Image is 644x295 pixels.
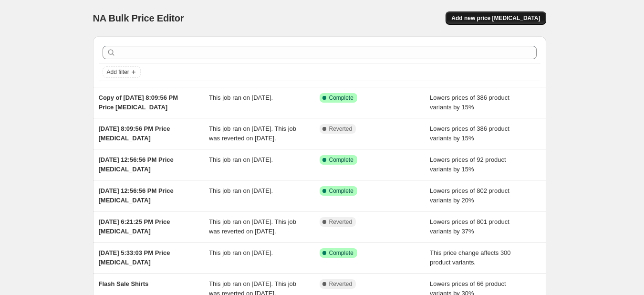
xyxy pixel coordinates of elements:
span: Lowers prices of 92 product variants by 15% [430,156,506,173]
span: NA Bulk Price Editor [93,13,184,23]
span: Complete [329,94,353,102]
span: This job ran on [DATE]. [209,249,273,256]
span: [DATE] 6:21:25 PM Price [MEDICAL_DATA] [99,218,170,235]
span: Copy of [DATE] 8:09:56 PM Price [MEDICAL_DATA] [99,94,178,111]
span: Add new price [MEDICAL_DATA] [451,14,540,22]
span: Complete [329,249,353,257]
span: This job ran on [DATE]. [209,94,273,101]
button: Add filter [103,66,141,78]
span: [DATE] 12:56:56 PM Price [MEDICAL_DATA] [99,187,174,204]
span: This price change affects 300 product variants. [430,249,511,266]
span: [DATE] 8:09:56 PM Price [MEDICAL_DATA] [99,125,170,142]
span: Lowers prices of 386 product variants by 15% [430,125,509,142]
span: Reverted [329,280,353,288]
span: Add filter [107,68,129,76]
button: Add new price [MEDICAL_DATA] [446,11,546,25]
span: This job ran on [DATE]. [209,156,273,163]
span: Complete [329,156,353,164]
span: Reverted [329,125,353,133]
span: Lowers prices of 386 product variants by 15% [430,94,509,111]
span: Lowers prices of 802 product variants by 20% [430,187,509,204]
span: This job ran on [DATE]. [209,187,273,194]
span: Flash Sale Shirts [99,280,149,287]
span: Complete [329,187,353,195]
span: This job ran on [DATE]. This job was reverted on [DATE]. [209,218,296,235]
span: [DATE] 12:56:56 PM Price [MEDICAL_DATA] [99,156,174,173]
span: This job ran on [DATE]. This job was reverted on [DATE]. [209,125,296,142]
span: Lowers prices of 801 product variants by 37% [430,218,509,235]
span: Reverted [329,218,353,226]
span: [DATE] 5:33:03 PM Price [MEDICAL_DATA] [99,249,170,266]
